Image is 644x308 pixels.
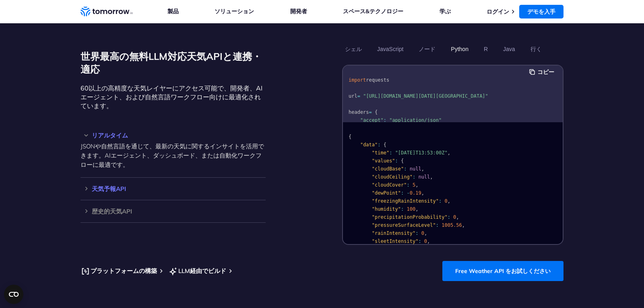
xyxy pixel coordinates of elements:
[416,42,438,56] button: ノード
[407,182,410,188] span: :
[410,166,421,172] span: null
[384,142,386,148] span: {
[439,198,442,204] span: :
[427,238,430,244] span: ,
[407,190,410,196] span: -
[372,206,401,212] span: "humidity"
[448,42,471,56] button: Python
[448,150,450,156] span: ,
[436,222,439,228] span: :
[366,77,389,83] span: requests
[389,150,392,156] span: :
[215,8,254,15] a: ソリューション
[378,142,380,148] span: :
[442,261,563,281] a: Free Weather API をお試しください
[418,174,430,180] span: null
[349,93,357,99] span: url
[421,166,424,172] span: ,
[410,190,421,196] span: 0.19
[80,186,266,192] h3: 天気予報API
[415,206,418,212] span: ,
[404,166,407,172] span: :
[372,158,395,164] span: "values"
[372,214,448,220] span: "precipitationProbability"
[4,285,23,304] button: CMPウィジェットを開く
[80,84,266,111] p: 60以上の高精度な天気レイヤーにアクセス可能で、開発者、AIエージェント、および自然言語ワークフロー向けに最適化されています。
[342,42,365,56] button: シェル
[395,158,398,164] span: :
[349,134,351,140] span: {
[519,5,563,18] a: デモを入手
[349,77,366,83] span: import
[456,214,459,220] span: ,
[372,198,439,204] span: "freezingRainIntensity"
[424,238,427,244] span: 0
[80,50,266,76] h2: 世界最高の無料LLM対応天気APIと連携・適応
[389,117,442,123] span: "application/json"
[500,42,518,56] button: Java
[375,109,378,115] span: {
[415,182,418,188] span: ,
[372,150,389,156] span: "time"
[418,238,421,244] span: :
[167,8,179,15] a: 製品
[374,42,406,56] button: JavaScript
[481,42,491,56] button: R
[413,174,415,180] span: :
[440,8,451,15] a: 学ぶ
[363,93,488,99] span: "[URL][DOMAIN_NAME][DATE][GEOGRAPHIC_DATA]"
[444,198,447,204] span: 0
[168,266,226,276] a: LLM経由でビルド
[290,8,307,15] a: 開発者
[372,174,413,180] span: "cloudCeiling"
[421,230,424,236] span: 0
[448,198,450,204] span: ,
[360,117,384,123] span: "accept"
[360,142,378,148] span: "data"
[528,42,545,56] button: 行く
[384,117,386,123] span: :
[487,8,509,15] a: ログイン
[401,190,404,196] span: :
[372,190,401,196] span: "dewPoint"
[424,230,427,236] span: ,
[401,158,404,164] span: {
[372,238,419,244] span: "sleetIntensity"
[421,190,424,196] span: ,
[462,222,465,228] span: ,
[349,109,369,115] span: headers
[430,174,433,180] span: ,
[453,214,456,220] span: 0
[357,93,360,99] span: =
[369,109,372,115] span: =
[372,230,415,236] span: "rainIntensity"
[80,142,266,169] p: JSONや自然言語を通じて、最新の天気に関するインサイトを活用できます。AIエージェント、ダッシュボード、または自動化ワークフローに最適です。
[372,222,436,228] span: "pressureSurfaceLevel"
[448,214,450,220] span: :
[80,208,266,214] h3: 歴史的天気API
[80,266,157,276] a: プラットフォームの構築
[80,132,266,138] h3: リアルタイム
[529,68,557,76] button: コピー
[413,182,415,188] span: 5
[395,150,448,156] span: "[DATE]T13:53:00Z"
[407,206,416,212] span: 100
[415,230,418,236] span: :
[442,222,462,228] span: 1005.56
[343,8,403,15] a: スペース&テクノロジー
[401,206,404,212] span: :
[372,182,407,188] span: "cloudCover"
[80,6,133,18] a: ホームリンク
[372,166,404,172] span: "cloudBase"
